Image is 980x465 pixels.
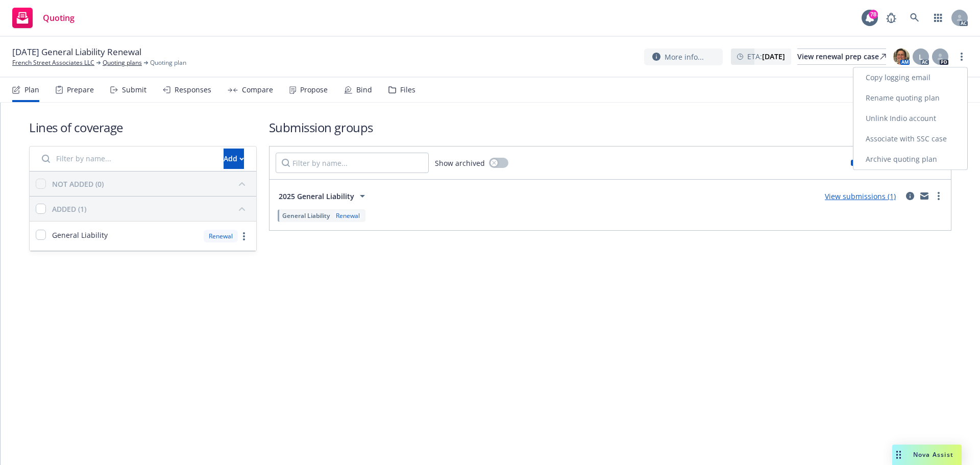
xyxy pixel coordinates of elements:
[665,52,704,62] span: More info...
[52,201,250,217] button: ADDED (1)
[334,211,362,220] div: Renewal
[825,191,896,201] a: View submissions (1)
[853,149,967,169] a: Archive quoting plan
[282,211,330,220] span: General Liability
[400,86,415,94] div: Files
[892,445,905,465] div: Drag to move
[913,450,953,459] span: Nova Assist
[356,86,372,94] div: Bind
[276,153,429,173] input: Filter by name...
[52,179,104,189] div: NOT ADDED (0)
[24,86,39,94] div: Plan
[122,86,146,94] div: Submit
[238,230,250,242] a: more
[150,58,186,67] span: Quoting plan
[279,191,354,202] span: 2025 General Liability
[204,230,238,242] div: Renewal
[12,46,141,58] span: [DATE] General Liability Renewal
[762,52,785,61] strong: [DATE]
[928,8,948,28] a: Switch app
[955,51,968,63] a: more
[276,186,372,206] button: 2025 General Liability
[300,86,328,94] div: Propose
[36,149,217,169] input: Filter by name...
[851,158,897,167] div: Limits added
[881,8,901,28] a: Report a Bug
[269,119,951,136] h1: Submission groups
[853,67,967,88] a: Copy logging email
[904,190,916,202] a: circleInformation
[853,108,967,129] a: Unlink Indio account
[919,52,923,62] span: L
[797,48,886,65] a: View renewal prep case
[893,48,910,65] img: photo
[52,204,86,214] div: ADDED (1)
[52,230,108,240] span: General Liability
[12,58,94,67] a: French Street Associates LLC
[43,14,75,22] span: Quoting
[892,445,962,465] button: Nova Assist
[242,86,273,94] div: Compare
[918,190,930,202] a: mail
[224,149,244,168] div: Add
[797,49,886,64] div: View renewal prep case
[29,119,257,136] h1: Lines of coverage
[224,149,244,169] button: Add
[175,86,211,94] div: Responses
[435,158,485,168] span: Show archived
[52,176,250,192] button: NOT ADDED (0)
[8,4,79,32] a: Quoting
[869,10,878,19] div: 78
[747,51,785,62] span: ETA :
[103,58,142,67] a: Quoting plans
[67,86,94,94] div: Prepare
[853,88,967,108] a: Rename quoting plan
[904,8,925,28] a: Search
[853,129,967,149] a: Associate with SSC case
[644,48,723,65] button: More info...
[933,190,945,202] a: more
